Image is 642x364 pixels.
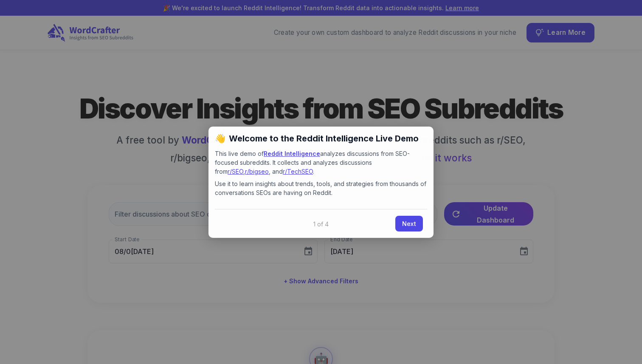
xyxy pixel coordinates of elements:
[228,168,243,175] a: r/SEO
[283,168,313,175] a: r/TechSEO
[215,133,427,144] h2: Welcome to the Reddit Intelligence Live Demo
[215,179,427,197] p: Use it to learn insights about trends, tools, and strategies from thousands of conversations SEOs...
[264,150,320,157] a: Reddit Intelligence
[395,216,423,231] a: Next
[215,133,226,144] span: 👋
[215,149,427,176] p: This live demo of analyzes discussions from SEO-focused subreddits. It collects and analyzes disc...
[245,168,269,175] a: r/bigseo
